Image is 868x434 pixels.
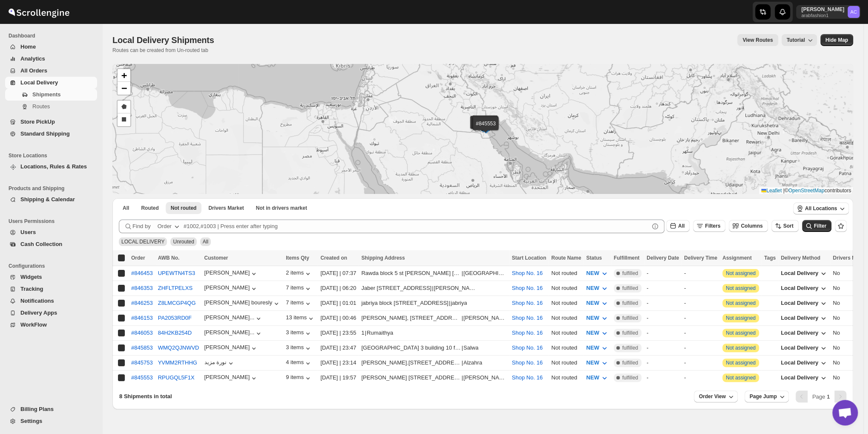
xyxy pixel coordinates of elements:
[586,344,599,351] span: NEW
[286,359,312,367] div: 4 items
[131,344,153,351] button: #845853
[286,329,312,338] button: 3 items
[5,319,97,331] button: WorkFlow
[622,285,638,292] span: fulfilled
[759,187,853,194] div: © contributors
[20,55,45,62] span: Analytics
[158,285,193,291] button: ZHFLTPELXS
[776,356,833,370] button: Local Delivery
[361,284,506,292] div: |
[20,163,87,170] span: Locations, Rules & Rates
[586,255,602,261] span: Status
[781,255,820,261] span: Delivery Method
[320,284,356,292] div: [DATE] | 06:20
[119,393,172,399] span: 8 Shipments in total
[586,285,599,291] span: NEW
[286,255,309,261] span: Items Qty
[158,222,172,231] div: Order
[771,220,799,232] button: Sort
[204,344,258,353] button: [PERSON_NAME]
[256,205,307,211] span: Not in drivers market
[586,330,599,336] span: NEW
[9,218,98,225] span: Users Permissions
[361,314,506,322] div: |
[726,285,756,291] button: Not assigned
[158,270,195,276] button: UPEWTN4TS3
[166,202,202,214] button: Unrouted
[776,326,833,340] button: Local Delivery
[131,330,153,336] div: #846053
[204,314,254,321] div: [PERSON_NAME]...
[203,202,249,214] button: Claimable
[5,161,97,173] button: Locations, Rules & Rates
[131,315,153,321] button: #846153
[729,220,767,232] button: Columns
[9,152,98,159] span: Store Locations
[512,300,543,306] button: Shop No. 16
[477,123,489,132] img: Marker
[286,284,312,293] button: 7 items
[5,307,97,319] button: Delivery Apps
[801,6,844,13] p: [PERSON_NAME]
[361,359,461,367] div: [PERSON_NAME].[STREET_ADDRESS]
[742,37,773,43] span: View Routes
[204,359,235,367] button: نورة مزيد
[361,344,461,352] div: [GEOGRAPHIC_DATA] 3 building 10 first floor apartment 8
[361,269,461,278] div: Rawda block 5 st [PERSON_NAME] [GEOGRAPHIC_DATA]
[726,375,756,381] button: Not assigned
[158,315,192,321] button: PA2053RD0F
[286,344,312,353] button: 3 items
[118,101,130,113] a: Draw a polygon
[204,269,258,278] button: [PERSON_NAME]
[131,300,153,306] button: #846253
[286,299,312,308] button: 7 items
[802,220,831,232] button: Filter
[131,359,153,366] button: #845753
[320,373,356,382] div: [DATE] | 19:57
[781,344,818,351] span: Local Delivery
[551,299,581,307] div: Not routed
[647,269,679,278] div: -
[20,119,55,125] span: Store PickUp
[367,329,393,337] div: Rumaithya
[479,124,492,133] img: Marker
[286,269,312,278] div: 2 items
[7,1,71,23] img: ScrollEngine
[783,223,793,229] span: Sort
[684,255,717,261] span: Delivery Time
[741,223,762,229] span: Columns
[722,255,752,261] span: Assignment
[776,341,833,355] button: Local Delivery
[131,374,153,381] div: #845553
[451,299,467,307] div: jabriya
[204,374,258,382] div: [PERSON_NAME]
[5,271,97,283] button: Widgets
[833,344,868,352] div: No
[463,373,507,382] div: [PERSON_NAME]
[20,79,58,86] span: Local Delivery
[479,123,492,132] img: Marker
[512,330,543,336] button: Shop No. 16
[551,359,581,367] div: Not routed
[361,373,461,382] div: [PERSON_NAME] [STREET_ADDRESS]
[204,284,258,293] div: [PERSON_NAME]
[586,315,599,321] span: NEW
[622,315,638,321] span: fulfilled
[361,359,506,367] div: |
[5,226,97,238] button: Users
[463,269,507,278] div: [GEOGRAPHIC_DATA]
[726,345,756,351] button: Not assigned
[744,391,789,402] button: Page Jump
[173,239,194,245] span: Unrouted
[551,269,581,278] div: Not routed
[204,314,263,323] button: [PERSON_NAME]...
[131,270,153,276] button: #846453
[622,359,638,366] span: fulfilled
[512,270,543,276] button: Shop No. 16
[20,241,62,247] span: Cash Collection
[781,374,818,381] span: Local Delivery
[479,122,491,132] img: Marker
[684,344,717,352] div: -
[361,314,461,322] div: [PERSON_NAME], [STREET_ADDRESS]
